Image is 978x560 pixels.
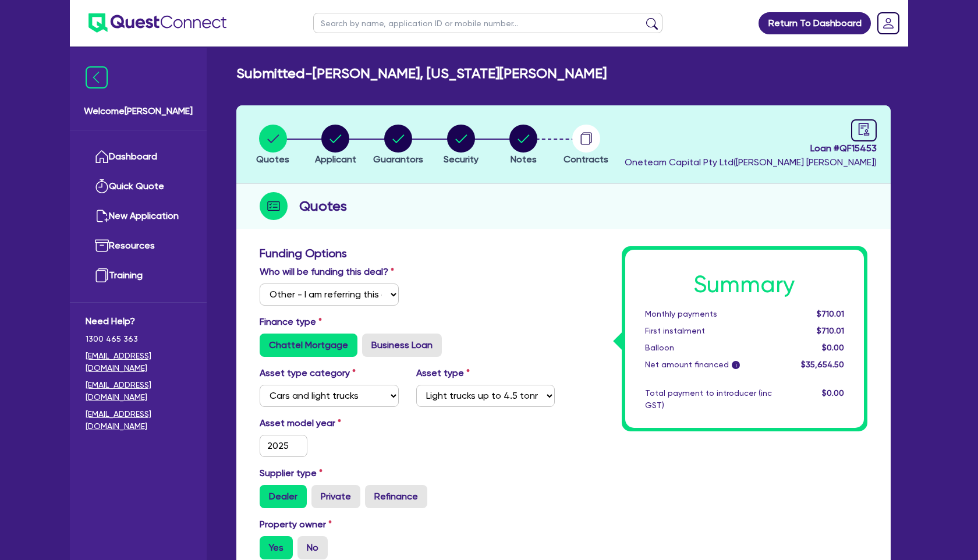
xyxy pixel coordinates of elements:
button: Security [443,124,479,167]
span: Need Help? [86,314,191,328]
h1: Summary [645,271,844,299]
label: Finance type [260,315,322,329]
span: 1300 465 363 [86,333,191,345]
img: icon-menu-close [86,66,108,88]
img: quick-quote [95,179,109,193]
label: Yes [260,536,293,559]
div: Balloon [636,342,781,354]
a: [EMAIL_ADDRESS][DOMAIN_NAME] [86,350,191,374]
img: quest-connect-logo-blue [88,13,226,33]
span: Contracts [564,154,608,165]
a: Dashboard [86,142,191,172]
a: Training [86,261,191,290]
a: Return To Dashboard [759,12,871,34]
label: Chattel Mortgage [260,334,357,357]
span: Applicant [315,154,356,165]
button: Contracts [563,124,609,167]
img: resources [95,239,109,253]
label: Asset model year [251,416,408,430]
h2: Quotes [299,196,347,217]
label: Private [311,485,360,508]
button: Guarantors [373,124,424,167]
label: Asset type [416,366,470,380]
label: Who will be funding this deal? [260,265,394,279]
span: $710.01 [817,309,844,318]
label: Asset type category [260,366,356,380]
span: Quotes [256,154,289,165]
button: Quotes [256,124,290,167]
div: Total payment to introducer (inc GST) [636,387,781,412]
button: Notes [509,124,538,167]
span: Guarantors [373,154,423,165]
a: Dropdown toggle [873,8,903,38]
a: Quick Quote [86,172,191,201]
label: Refinance [365,485,427,508]
img: step-icon [260,192,288,220]
input: Search by name, application ID or mobile number... [313,13,662,33]
div: Monthly payments [636,308,781,320]
img: new-application [95,209,109,223]
span: Oneteam Capital Pty Ltd ( [PERSON_NAME] [PERSON_NAME] ) [625,157,877,168]
div: Net amount financed [636,359,781,371]
label: No [297,536,328,559]
span: $0.00 [822,388,844,398]
label: Supplier type [260,466,323,480]
a: [EMAIL_ADDRESS][DOMAIN_NAME] [86,379,191,403]
label: Business Loan [362,334,442,357]
label: Property owner [260,518,332,531]
span: Loan # QF15453 [625,141,877,155]
span: audit [857,123,870,136]
h3: Funding Options [260,246,555,260]
label: Dealer [260,485,307,508]
span: $35,654.50 [801,360,844,369]
span: Notes [511,154,537,165]
span: Welcome [PERSON_NAME] [84,104,193,118]
div: First instalment [636,325,781,337]
span: Security [444,154,479,165]
a: [EMAIL_ADDRESS][DOMAIN_NAME] [86,408,191,433]
h2: Submitted - [PERSON_NAME], [US_STATE][PERSON_NAME] [236,65,607,82]
span: $0.00 [822,343,844,352]
a: Resources [86,231,191,261]
button: Applicant [314,124,357,167]
a: New Application [86,201,191,231]
span: i [732,361,740,369]
span: $710.01 [817,326,844,335]
img: training [95,268,109,282]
